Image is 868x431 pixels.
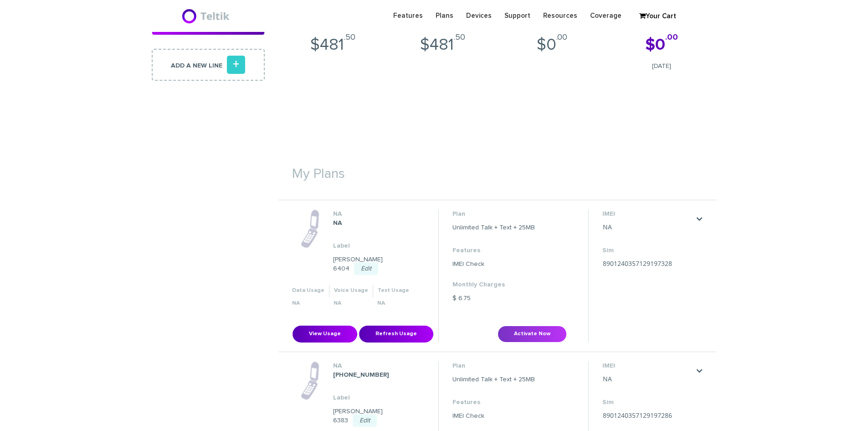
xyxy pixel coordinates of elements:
[333,220,342,226] strong: NA
[353,414,377,427] a: Edit
[293,326,357,343] button: View Usage
[152,49,265,81] a: Add a new line+
[333,407,424,425] dd: [PERSON_NAME] 6383
[278,153,717,186] h1: My Plans
[452,398,535,407] dt: Features
[635,10,680,23] a: Your Cart
[602,398,693,407] dt: Sim
[333,255,424,273] dd: [PERSON_NAME] 6404
[452,260,535,269] dd: IMEI Check
[429,7,460,25] a: Plans
[607,62,717,71] span: [DATE]
[498,7,537,25] a: Support
[696,367,703,374] a: .
[696,215,703,223] a: .
[556,33,567,42] sup: .00
[227,56,245,74] i: +
[333,361,424,370] dt: NA
[584,7,628,25] a: Coverage
[181,7,232,25] img: BriteX
[329,285,373,297] th: Voice Usage
[301,361,319,400] img: phone
[454,33,465,42] sup: .50
[452,223,535,232] dd: Unlimited Talk + Text + 25MB
[373,285,414,297] th: Text Usage
[452,375,535,384] dd: Unlimited Talk + Text + 25MB
[452,294,535,303] dd: $ 6.75
[602,246,693,255] dt: Sim
[329,297,373,310] th: NA
[452,361,535,370] dt: Plan
[333,241,424,250] dt: Label
[387,7,429,25] a: Features
[333,372,389,378] strong: [PHONE_NUMBER]
[498,326,567,343] button: Activate Now
[665,33,678,42] sup: .00
[452,246,535,255] dt: Features
[354,262,378,275] a: Edit
[333,393,424,402] dt: Label
[460,7,498,25] a: Devices
[333,209,424,218] dt: NA
[537,7,584,25] a: Resources
[452,280,535,289] dt: Monthly Charges
[373,297,414,310] th: NA
[288,285,329,297] th: Data Usage
[301,209,319,248] img: phone
[452,209,535,218] dt: Plan
[452,411,535,421] dd: IMEI Check
[359,326,433,343] button: Refresh Usage
[602,361,693,370] dt: IMEI
[288,297,329,310] th: NA
[602,209,693,218] dt: IMEI
[344,33,355,42] sup: .50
